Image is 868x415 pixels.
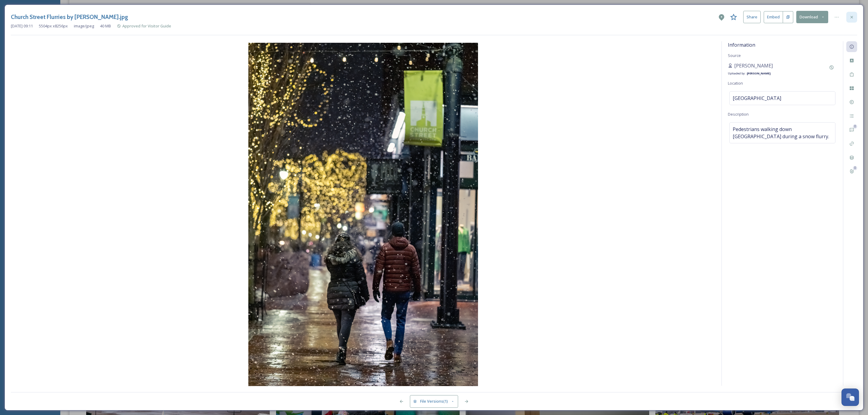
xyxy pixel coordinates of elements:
[11,43,715,387] img: SML_0376-Edit%20%281%29.jpg
[734,62,773,69] span: [PERSON_NAME]
[796,11,828,23] button: Download
[410,395,458,407] button: File Versions(1)
[39,23,68,29] span: 5504 px x 8256 px
[853,124,857,129] div: 0
[74,23,94,29] span: image/jpeg
[733,95,781,102] span: [GEOGRAPHIC_DATA]
[11,23,33,29] span: [DATE] 09:11
[728,42,755,48] span: Information
[841,388,859,406] button: Open Chat
[747,71,771,75] strong: [PERSON_NAME]
[728,53,741,58] span: Source
[122,23,171,29] span: Approved for Visitor Guide
[743,11,761,23] button: Share
[853,166,857,170] div: 0
[728,80,743,86] span: Location
[728,71,746,75] span: Uploaded by:
[728,111,749,117] span: Description
[100,23,111,29] span: 40 MB
[764,11,783,23] button: Embed
[733,126,832,140] span: Pedestrians walking down [GEOGRAPHIC_DATA] during a snow flurry.
[11,13,128,21] h3: Church Street Flurries by [PERSON_NAME].jpg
